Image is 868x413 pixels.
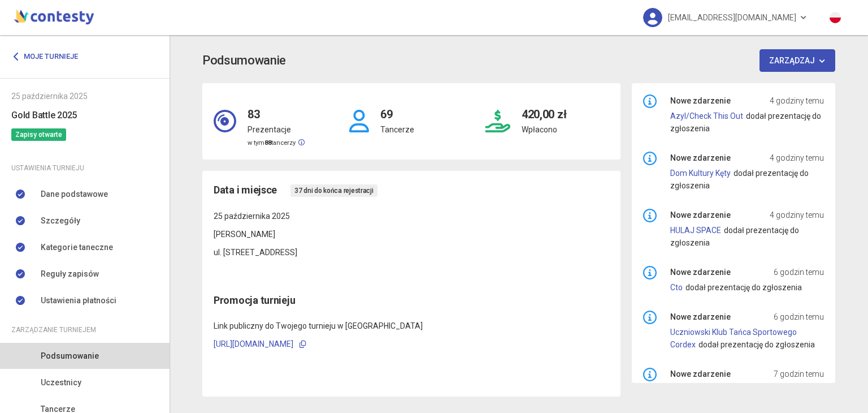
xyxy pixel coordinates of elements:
[643,94,657,108] img: info
[770,94,824,107] span: 4 godziny temu
[214,294,295,306] span: Promocja turnieju
[643,368,657,381] img: info
[214,246,609,259] p: ul. [STREET_ADDRESS]
[248,94,305,123] h4: 83
[248,139,305,147] small: w tym tancerzy
[670,111,821,133] span: dodał prezentację do zgłoszenia
[668,6,796,29] span: [EMAIL_ADDRESS][DOMAIN_NAME]
[380,94,414,123] h4: 69
[643,311,657,324] img: info
[670,209,731,221] span: Nowe zdarzenie
[670,328,797,349] a: Uczniowski Klub Tańca Sportowego Cordex
[770,209,824,221] span: 4 godziny temu
[380,123,414,136] p: Tancerze
[643,266,657,279] img: info
[698,340,815,349] span: dodał prezentację do zgłoszenia
[214,182,277,198] span: Data i miejsce
[214,212,290,221] span: 25 października 2025
[214,339,293,349] a: [URL][DOMAIN_NAME]
[214,228,609,240] p: [PERSON_NAME]
[774,266,824,278] span: 6 godzin temu
[670,169,731,178] a: Dom Kultury Kęty
[248,123,305,136] p: Prezentacje
[770,152,824,164] span: 4 godziny temu
[774,311,824,323] span: 6 godzin temu
[11,324,96,336] span: Zarządzanie turniejem
[11,108,158,122] h6: Gold Battle 2025
[11,162,158,174] div: Ustawienia turnieju
[759,49,836,72] button: Zarządzaj
[11,90,158,102] div: 25 października 2025
[670,111,743,121] a: Azyl/Check This Out
[11,128,66,141] span: Zapisy otwarte
[670,152,731,164] span: Nowe zdarzenie
[522,123,566,136] p: Wpłacono
[670,368,731,380] span: Nowe zdarzenie
[41,376,81,389] span: Uczestnicy
[670,311,731,323] span: Nowe zdarzenie
[685,283,802,292] span: dodał prezentację do zgłoszenia
[41,214,80,227] span: Szczegóły
[214,320,609,332] p: Link publiczny do Twojego turnieju w [GEOGRAPHIC_DATA]
[670,94,731,107] span: Nowe zdarzenie
[670,226,721,235] a: HULAJ SPACE
[202,51,286,71] h3: Podsumowanie
[41,268,99,280] span: Reguły zapisów
[774,368,824,380] span: 7 godzin temu
[522,94,566,123] h4: 420,00 zł
[264,139,271,147] strong: 88
[11,46,86,67] a: Moje turnieje
[290,184,377,197] span: 37 dni do końca rejestracji
[41,241,113,253] span: Kategorie taneczne
[643,209,657,222] img: info
[670,266,731,278] span: Nowe zdarzenie
[41,294,116,307] span: Ustawienia płatności
[202,49,835,72] app-title: Podsumowanie
[41,350,99,362] span: Podsumowanie
[41,188,108,200] span: Dane podstawowe
[670,283,683,292] a: Cto
[670,226,799,247] span: dodał prezentację do zgłoszenia
[643,152,657,165] img: info
[670,169,809,190] span: dodał prezentację do zgłoszenia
